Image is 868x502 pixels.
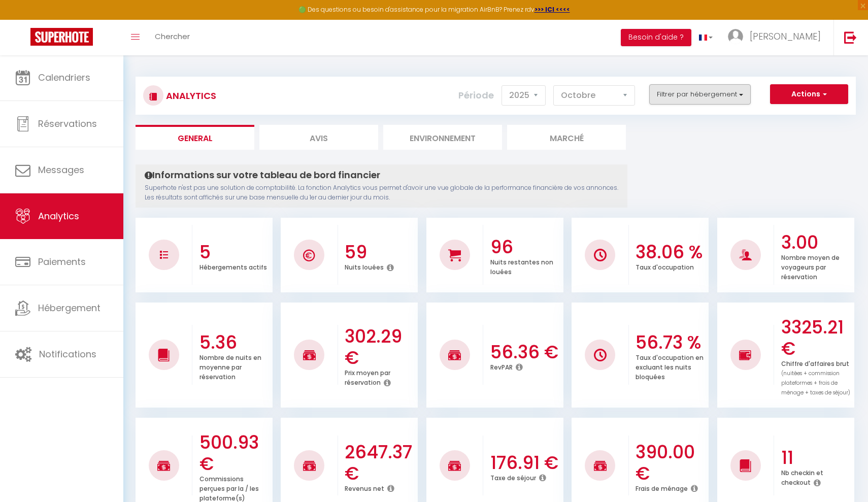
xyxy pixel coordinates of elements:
h3: Analytics [163,84,216,107]
span: Notifications [39,348,96,360]
h3: 176.91 € [490,452,561,474]
p: Nb checkin et checkout [781,466,823,487]
button: Actions [770,84,848,105]
p: RevPAR [490,361,513,372]
img: NO IMAGE [739,349,752,361]
li: Avis [259,125,378,150]
img: NO IMAGE [594,349,607,361]
h3: 38.06 % [636,242,706,263]
img: Super Booking [30,28,93,46]
span: Hébergement [38,302,101,314]
h3: 11 [781,447,852,468]
h3: 302.29 € [345,326,415,369]
li: Marché [507,125,626,150]
p: Nuits restantes non louées [490,256,553,276]
h4: Informations sur votre tableau de bord financier [145,170,618,181]
p: Revenus net [345,482,384,493]
h3: 56.36 € [490,342,561,363]
img: logout [844,31,857,44]
h3: 390.00 € [636,442,706,484]
button: Filtrer par hébergement [649,84,751,105]
span: (nuitées + commission plateformes + frais de ménage + taxes de séjour) [781,370,850,396]
span: Paiements [38,255,86,268]
p: Nombre moyen de voyageurs par réservation [781,251,840,281]
label: Période [458,84,494,107]
h3: 59 [345,242,415,263]
span: Messages [38,163,84,176]
p: Taxe de séjour [490,472,536,482]
span: Chercher [155,31,190,42]
h3: 5.36 [199,332,270,353]
h3: 5 [199,242,270,263]
p: Chiffre d'affaires brut [781,357,850,397]
h3: 2647.37 € [345,442,415,484]
a: Chercher [147,20,197,55]
img: NO IMAGE [160,251,168,259]
h3: 3325.21 € [781,317,852,359]
span: Analytics [38,210,79,222]
p: Nuits louées [345,261,384,272]
p: Frais de ménage [636,482,688,493]
a: ... [PERSON_NAME] [720,20,833,55]
p: Prix moyen par réservation [345,366,390,387]
button: Besoin d'aide ? [621,29,691,46]
h3: 3.00 [781,232,852,253]
span: [PERSON_NAME] [750,30,821,43]
a: >>> ICI <<<< [535,5,570,14]
span: Réservations [38,117,97,130]
p: Superhote n'est pas une solution de comptabilité. La fonction Analytics vous permet d'avoir une v... [145,183,618,203]
p: Nombre de nuits en moyenne par réservation [199,351,261,381]
h3: 56.73 % [636,332,706,353]
img: ... [728,29,743,44]
h3: 96 [490,237,561,258]
h3: 500.93 € [199,432,270,475]
p: Taux d'occupation en excluant les nuits bloquées [636,351,704,381]
li: General [136,125,254,150]
p: Hébergements actifs [199,261,267,272]
li: Environnement [383,125,502,150]
span: Calendriers [38,71,90,84]
p: Taux d'occupation [636,261,694,272]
